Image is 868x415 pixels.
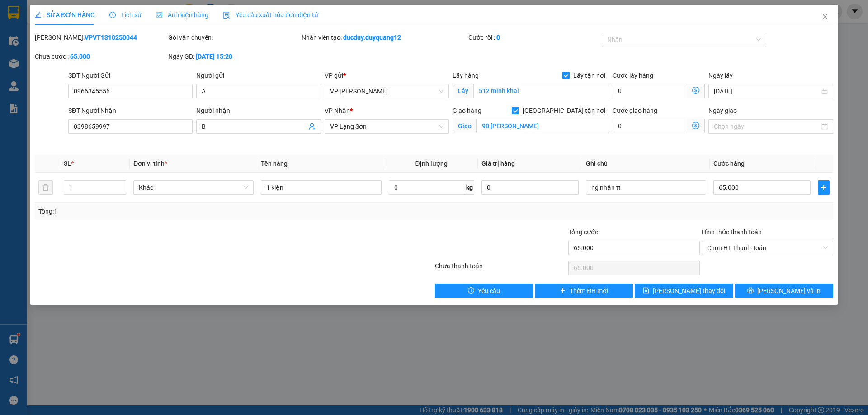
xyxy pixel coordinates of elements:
[465,180,474,195] span: kg
[35,33,166,42] div: [PERSON_NAME]:
[156,12,162,18] span: picture
[757,286,821,296] span: [PERSON_NAME] và In
[613,107,657,114] label: Cước giao hàng
[582,155,710,173] th: Ghi chú
[223,11,318,19] span: Yêu cầu xuất hóa đơn điện tử
[560,287,566,294] span: plus
[702,228,762,236] label: Hình thức thanh toán
[586,180,706,195] input: Ghi Chú
[168,33,300,42] div: Gói vận chuyển:
[168,51,300,61] div: Ngày GD:
[714,121,819,131] input: Ngày giao
[714,86,819,96] input: Ngày lấy
[330,84,443,98] span: VP Minh Khai
[35,51,166,61] div: Chưa cước :
[707,241,828,255] span: Chọn HT Thanh Toán
[481,160,515,167] span: Giá trị hàng
[692,122,699,129] span: dollar-circle
[223,12,230,19] img: icon
[568,228,598,236] span: Tổng cước
[812,5,838,30] button: Close
[308,123,316,130] span: user-add
[109,12,116,18] span: clock-circle
[735,284,833,298] button: printer[PERSON_NAME] và In
[635,284,733,298] button: save[PERSON_NAME] thay đổi
[476,119,609,133] input: Giao tận nơi
[139,181,248,194] span: Khác
[325,70,449,80] div: VP gửi
[570,70,609,80] span: Lấy tận nơi
[196,53,232,60] b: [DATE] 15:20
[613,72,653,79] label: Cước lấy hàng
[643,287,649,294] span: save
[519,106,609,116] span: [GEOGRAPHIC_DATA] tận nơi
[453,84,473,98] span: Lấy
[818,184,829,191] span: plus
[38,206,335,216] div: Tổng: 1
[196,70,321,80] div: Người gửi
[468,287,474,294] span: exclamation-circle
[261,180,381,195] input: VD: Bàn, Ghế
[196,106,321,116] div: Người nhận
[468,33,600,42] div: Cước rồi :
[68,106,193,116] div: SĐT Người Nhận
[133,160,167,167] span: Đơn vị tính
[38,180,53,195] button: delete
[708,72,733,79] label: Ngày lấy
[434,261,567,277] div: Chưa thanh toán
[64,160,71,167] span: SL
[343,34,401,41] b: ducduy.duyquang12
[478,286,500,296] span: Yêu cầu
[302,33,467,42] div: Nhân viên tạo:
[109,11,142,19] span: Lịch sử
[747,287,754,294] span: printer
[85,34,137,41] b: VPVT1310250044
[821,13,829,20] span: close
[68,70,193,80] div: SĐT Người Gửi
[692,87,699,94] span: dollar-circle
[415,160,448,167] span: Định lượng
[330,120,443,133] span: VP Lạng Sơn
[35,12,41,18] span: edit
[535,284,633,298] button: plusThêm ĐH mới
[473,84,609,98] input: Lấy tận nơi
[453,107,481,114] span: Giao hàng
[453,72,479,79] span: Lấy hàng
[453,119,476,133] span: Giao
[435,284,533,298] button: exclamation-circleYêu cầu
[156,11,208,19] span: Ảnh kiện hàng
[708,107,737,114] label: Ngày giao
[35,11,95,19] span: SỬA ĐƠN HÀNG
[818,180,830,195] button: plus
[653,286,725,296] span: [PERSON_NAME] thay đổi
[261,160,288,167] span: Tên hàng
[325,107,350,114] span: VP Nhận
[496,34,500,41] b: 0
[70,53,90,60] b: 65.000
[613,119,687,133] input: Cước giao hàng
[570,286,608,296] span: Thêm ĐH mới
[713,160,745,167] span: Cước hàng
[613,84,687,98] input: Cước lấy hàng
